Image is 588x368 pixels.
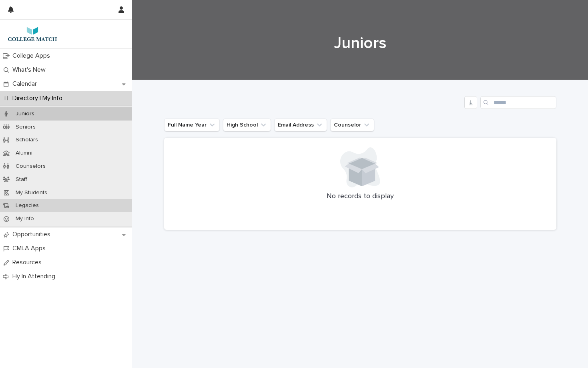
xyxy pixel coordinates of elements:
p: College Apps [9,52,56,60]
button: Counselor [330,119,374,131]
button: Full Name Year [164,119,220,131]
p: Scholars [9,137,44,143]
p: Resources [9,259,48,266]
p: No records to display [174,192,547,201]
p: Calendar [9,80,43,88]
img: 7lzNxMuQ9KqU1pwTAr0j [6,26,58,42]
h1: Juniors [164,34,556,53]
input: Search [480,96,556,109]
p: What's New [9,66,52,74]
p: CMLA Apps [9,245,52,252]
button: High School [223,119,271,131]
p: Directory | My Info [9,95,69,102]
button: Email Address [274,119,327,131]
p: Fly In Attending [9,273,62,280]
p: Counselors [9,163,52,170]
p: Alumni [9,150,39,157]
p: My Students [9,189,54,196]
p: Staff [9,176,34,183]
p: Opportunities [9,231,57,238]
p: Seniors [9,124,42,131]
p: Legacies [9,202,45,209]
p: My Info [9,215,40,222]
p: Juniors [9,111,41,117]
